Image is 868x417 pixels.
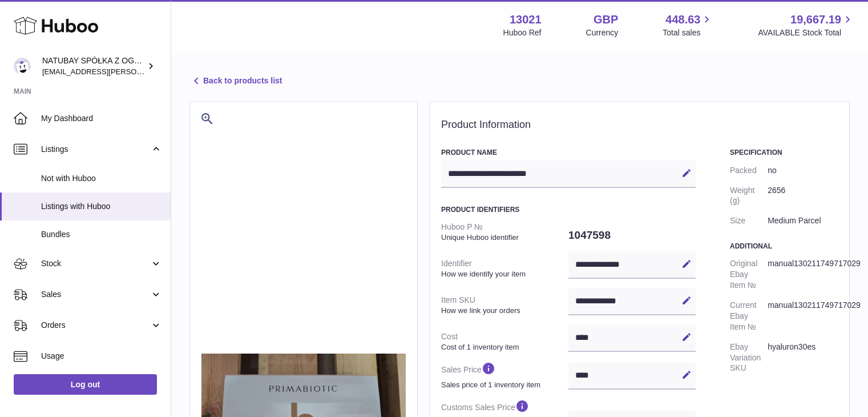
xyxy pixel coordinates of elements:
dd: hyaluron30es [768,337,838,379]
strong: How we identify your item [441,269,566,279]
dd: no [768,161,838,181]
span: 448.63 [665,12,700,27]
dt: Weight (g) [730,181,768,211]
a: 19,667.19 AVAILABLE Stock Total [758,12,854,38]
div: Currency [586,27,619,38]
strong: 13021 [510,12,542,27]
span: Not with Huboo [41,173,162,184]
h3: Specification [730,148,838,157]
span: Bundles [41,229,162,240]
span: Listings [41,144,150,155]
a: Log out [14,374,157,395]
strong: Cost of 1 inventory item [441,342,566,352]
dt: Huboo P № [441,217,568,247]
strong: Sales price of 1 inventory item [441,380,566,390]
h2: Product Information [441,119,838,131]
dt: Identifier [441,254,568,283]
dt: Item SKU [441,290,568,320]
dt: Cost [441,327,568,356]
dd: Medium Parcel [768,211,838,231]
span: Usage [41,351,162,362]
span: Stock [41,258,150,269]
dd: 1047598 [568,223,696,247]
dd: 2656 [768,181,838,211]
span: Sales [41,289,150,300]
div: Huboo Ref [503,27,542,38]
dd: manual130211749717029 [768,254,838,295]
dt: Current Ebay Item № [730,295,768,337]
span: Listings with Huboo [41,201,162,212]
span: My Dashboard [41,113,162,124]
dt: Sales Price [441,356,568,394]
strong: GBP [594,12,618,27]
h3: Additional [730,242,838,251]
span: [EMAIL_ADDRESS][PERSON_NAME][DOMAIN_NAME] [42,67,229,76]
dd: manual130211749717029 [768,295,838,337]
span: Total sales [663,27,713,38]
span: AVAILABLE Stock Total [758,27,854,38]
dt: Size [730,211,768,231]
span: 19,667.19 [790,12,841,27]
strong: How we link your orders [441,306,566,316]
img: kacper.antkowski@natubay.pl [14,58,31,75]
div: NATUBAY SPÓŁKA Z OGRANICZONĄ ODPOWIEDZIALNOŚCIĄ [42,55,145,77]
span: Orders [41,320,150,331]
h3: Product Name [441,148,696,157]
dt: Packed [730,161,768,181]
dt: Original Ebay Item № [730,254,768,295]
dt: Ebay Variation SKU [730,337,768,379]
a: 448.63 Total sales [663,12,713,38]
a: Back to products list [189,74,282,88]
strong: Unique Huboo identifier [441,232,566,243]
h3: Product Identifiers [441,205,696,214]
